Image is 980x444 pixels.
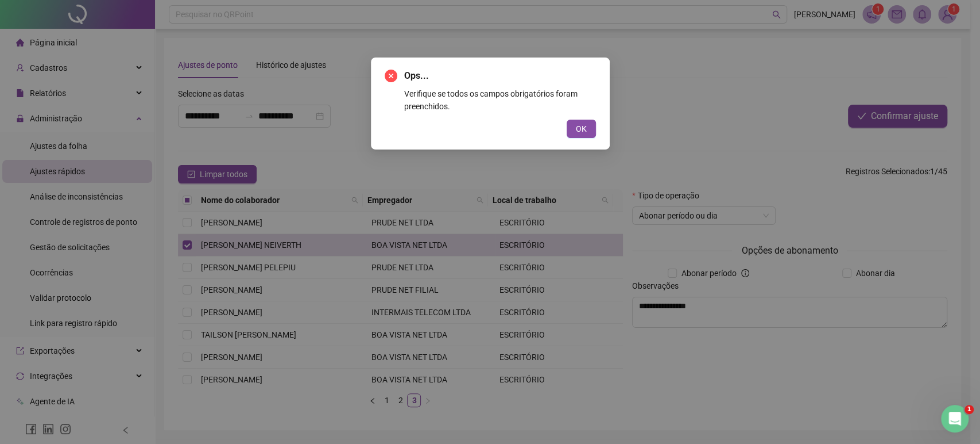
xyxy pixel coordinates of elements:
iframe: Intercom live chat [941,405,969,432]
span: Ops... [404,69,596,83]
button: OK [567,120,596,138]
span: OK [576,123,587,135]
div: Verifique se todos os campos obrigatórios foram preenchidos. [404,87,596,113]
span: close-circle [385,70,397,82]
span: 1 [964,405,974,414]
